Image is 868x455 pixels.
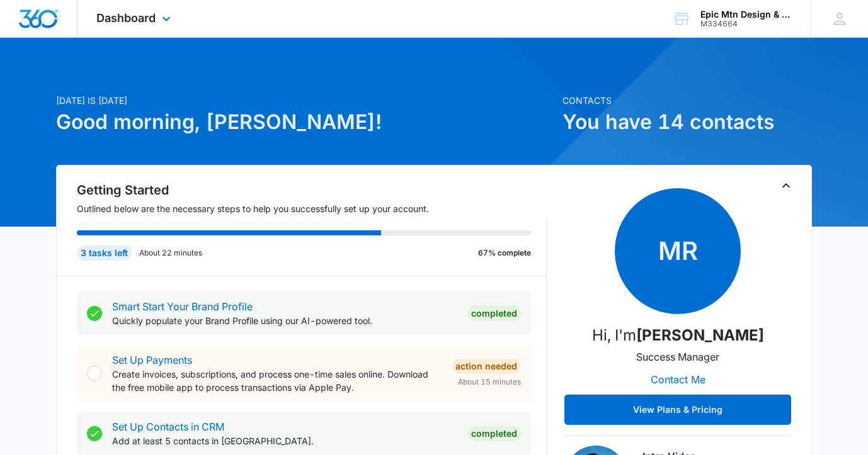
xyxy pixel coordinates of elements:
p: Contacts [562,94,812,107]
strong: [PERSON_NAME] [636,326,764,344]
button: View Plans & Pricing [564,395,791,425]
div: Action Needed [452,359,521,374]
div: 3 tasks left [77,245,132,261]
p: 67% complete [478,247,531,259]
p: Add at least 5 contacts in [GEOGRAPHIC_DATA]. [112,434,457,447]
button: Contact Me [638,364,718,395]
div: account id [700,20,792,28]
span: MR [615,188,741,314]
div: account name [700,9,792,20]
h2: Getting Started [77,181,547,199]
p: Quickly populate your Brand Profile using our AI-powered tool. [112,314,457,327]
div: Completed [467,306,521,321]
button: Toggle Collapse [779,178,794,193]
span: About 15 minutes [458,376,521,388]
p: [DATE] is [DATE] [56,94,555,107]
p: Hi, I'm [592,324,764,347]
p: Create invoices, subscriptions, and process one-time sales online. Download the free mobile app t... [112,368,442,394]
h1: Good morning, [PERSON_NAME]! [56,107,555,137]
span: Dashboard [96,11,156,25]
h1: You have 14 contacts [562,107,812,137]
p: About 22 minutes [139,247,202,259]
p: Success Manager [636,349,719,364]
a: Smart Start Your Brand Profile [112,300,253,313]
div: Completed [467,426,521,441]
a: Set Up Payments [112,354,192,366]
p: Outlined below are the necessary steps to help you successfully set up your account. [77,202,547,215]
a: Set Up Contacts in CRM [112,420,224,433]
